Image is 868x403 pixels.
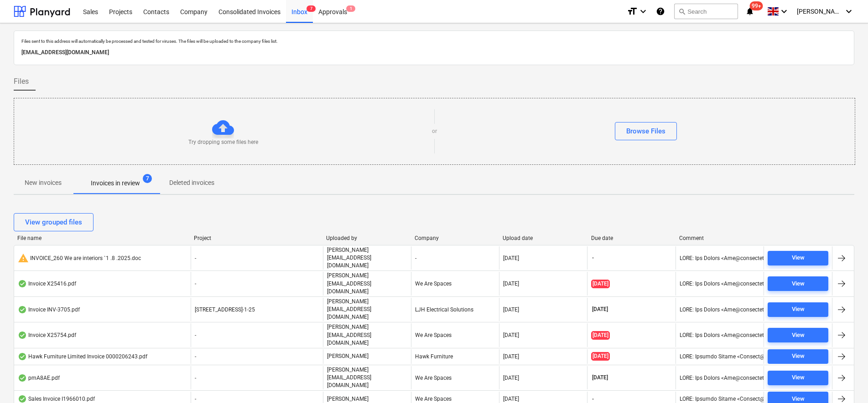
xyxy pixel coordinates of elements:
div: File name [17,235,187,241]
div: We Are Spaces [411,272,499,295]
span: - [195,332,196,338]
p: Deleted invoices [169,178,214,188]
div: Company [415,235,496,241]
button: View [768,276,828,291]
div: View [792,253,805,263]
p: [PERSON_NAME] [327,395,369,403]
span: 99+ [750,1,763,10]
span: [DATE] [591,306,609,313]
span: - [195,396,196,402]
p: [PERSON_NAME][EMAIL_ADDRESS][DOMAIN_NAME] [327,366,407,389]
span: [DATE] [591,352,610,361]
div: INVOICE_260 We are interiors `1 .8 .2025.doc [18,253,141,264]
div: pmA8AE.pdf [18,374,60,382]
div: OCR finished [18,306,27,313]
p: [PERSON_NAME][EMAIL_ADDRESS][DOMAIN_NAME] [327,246,407,270]
span: 7 [307,5,316,12]
p: [PERSON_NAME][EMAIL_ADDRESS][DOMAIN_NAME] [327,272,407,295]
p: Try dropping some files here [188,138,258,146]
div: Invoice INV-3705.pdf [18,306,80,313]
span: - [591,254,595,262]
div: Invoice X25416.pdf [18,280,76,287]
p: [EMAIL_ADDRESS][DOMAIN_NAME] [21,48,847,57]
i: keyboard_arrow_down [779,6,790,17]
div: View [792,304,805,315]
span: - [195,375,196,381]
i: format_size [627,6,638,17]
p: Invoices in review [91,179,140,188]
div: [DATE] [503,353,519,360]
span: [DATE] [591,374,609,382]
p: or [432,128,437,135]
p: [PERSON_NAME] [327,352,369,360]
div: View [792,279,805,289]
span: 6 East Parade Leeds - J0785-1-25 [195,306,255,313]
div: Browse Files [626,125,665,137]
iframe: Chat Widget [822,359,868,403]
div: LJH Electrical Solutions [411,298,499,321]
div: Due date [591,235,672,241]
div: Sales Invoice I1966010.pdf [18,395,95,403]
span: warning [18,253,29,264]
div: Hawk Furniture [411,349,499,364]
button: View [768,328,828,342]
button: View [768,349,828,364]
i: keyboard_arrow_down [638,6,649,17]
i: Knowledge base [656,6,665,17]
div: We Are Spaces [411,366,499,389]
span: [PERSON_NAME] [797,8,842,15]
div: OCR finished [18,280,27,287]
div: OCR finished [18,353,27,360]
div: - [411,246,499,270]
div: [DATE] [503,332,519,338]
button: Search [674,4,738,19]
div: View [792,372,805,383]
span: [DATE] [591,280,610,288]
span: - [591,395,595,403]
span: 1 [346,5,355,12]
div: View [792,351,805,362]
span: - [195,281,196,287]
p: New invoices [25,178,62,188]
div: Try dropping some files hereorBrowse Files [14,98,855,165]
div: [DATE] [503,375,519,381]
span: 7 [143,174,152,183]
div: Upload date [503,235,584,241]
div: Uploaded by [326,235,407,241]
button: View grouped files [14,213,94,231]
div: View grouped files [25,216,82,228]
span: search [678,8,686,15]
div: View [792,330,805,341]
div: Invoice X25754.pdf [18,332,76,339]
span: [DATE] [591,331,610,340]
span: - [195,353,196,360]
span: Files [14,76,29,87]
span: - [195,255,196,261]
p: Files sent to this address will automatically be processed and tested for viruses. The files will... [21,38,847,44]
div: [DATE] [503,255,519,261]
button: Browse Files [615,122,677,140]
div: [DATE] [503,396,519,402]
i: notifications [745,6,754,17]
button: View [768,251,828,265]
div: Comment [679,235,760,241]
div: OCR finished [18,395,27,403]
p: [PERSON_NAME][EMAIL_ADDRESS][DOMAIN_NAME] [327,323,407,347]
div: Hawk Furniture Limited Invoice 0000206243.pdf [18,353,147,360]
div: [DATE] [503,306,519,313]
p: [PERSON_NAME][EMAIL_ADDRESS][DOMAIN_NAME] [327,298,407,321]
i: keyboard_arrow_down [843,6,854,17]
div: Project [194,235,319,241]
button: View [768,302,828,317]
button: View [768,371,828,385]
div: We Are Spaces [411,323,499,347]
div: [DATE] [503,281,519,287]
div: OCR finished [18,374,27,382]
div: OCR finished [18,332,27,339]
